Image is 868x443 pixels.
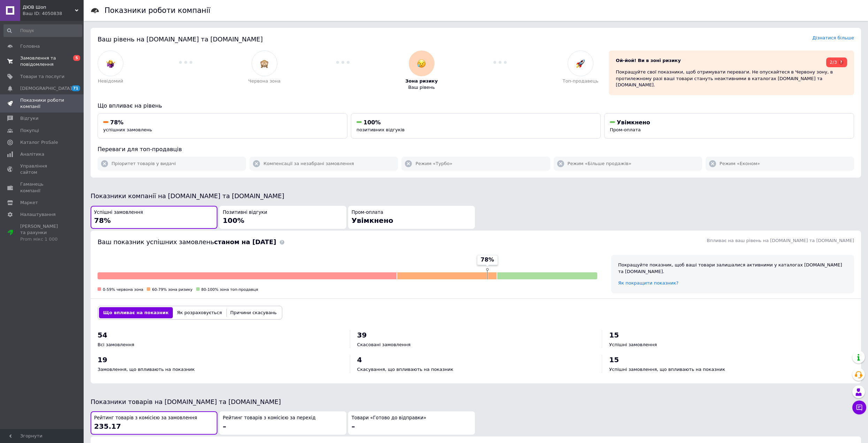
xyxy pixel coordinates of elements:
b: станом на [DATE] [214,238,276,246]
span: Ваш показник успішних замовлень [98,238,276,246]
button: Успішні замовлення78% [91,206,217,229]
span: Покупці [20,127,39,134]
span: Ой-йой! Ви в зоні ризику [616,58,681,63]
span: 78% [481,256,494,264]
span: Рейтинг товарів з комісією за замовлення [94,415,197,421]
span: 54 [98,331,107,339]
span: 0-59% червона зона [103,287,143,292]
span: Головна [20,43,40,49]
span: Пром-оплата [352,209,383,216]
span: 15 [609,356,619,364]
span: 19 [98,356,107,364]
span: 15 [609,331,619,339]
button: Причини скасувань [226,307,281,318]
span: Ваш рівень [408,84,435,91]
span: Маркет [20,200,38,206]
span: Успішні замовлення, що впливають на показник [609,367,725,372]
button: Товари «Готово до відправки»– [348,411,475,435]
span: Невідомий [98,78,123,84]
span: успішних замовлень [103,127,152,132]
span: 235.17 [94,422,121,430]
button: 78%успішних замовлень [98,113,347,139]
button: Чат з покупцем [852,401,866,414]
span: Відгуки [20,115,38,122]
span: Переваги для топ-продавців [98,146,182,153]
span: Налаштування [20,211,56,218]
span: 78% [110,119,123,126]
span: ? [839,60,844,65]
span: 39 [357,331,367,339]
span: позитивних відгуків [356,127,405,132]
img: :disappointed_relieved: [417,59,426,68]
span: Товари та послуги [20,73,64,80]
span: Пріоритет товарів у видачі [112,161,176,167]
div: Покращуйте показник, щоб ваші товари залишалися активними у каталогах [DOMAIN_NAME] та [DOMAIN_NA... [618,262,847,274]
span: Режим «Більше продажів» [568,161,631,167]
span: Позитивні відгуки [223,209,267,216]
span: 78% [94,216,111,225]
span: Всі замовлення [98,342,134,347]
div: Prom мікс 1 000 [20,236,64,242]
div: Ваш ID: 4050838 [23,10,84,17]
span: Каталог ProSale [20,139,58,146]
button: Як розраховується [173,307,226,318]
span: Показники роботи компанії [20,97,64,110]
input: Пошук [3,24,82,37]
span: Режим «Турбо» [415,161,452,167]
span: Увімкнено [617,119,650,126]
span: – [223,422,226,430]
span: Показники компанії на [DOMAIN_NAME] та [DOMAIN_NAME] [91,192,284,200]
span: Впливає на ваш рівень на [DOMAIN_NAME] та [DOMAIN_NAME] [707,238,854,243]
a: Дізнатися більше [812,35,854,40]
span: Що впливає на рівень [98,102,162,109]
span: Рейтинг товарів з комісією за перехід [223,415,315,421]
span: Управління сайтом [20,163,64,176]
span: Червона зона [248,78,281,84]
span: 5 [73,55,80,61]
span: Гаманець компанії [20,181,64,194]
span: Замовлення, що впливають на показник [98,367,195,372]
button: Позитивні відгуки100% [219,206,346,229]
span: Ваш рівень на [DOMAIN_NAME] та [DOMAIN_NAME] [98,36,263,43]
img: :rocket: [576,59,585,68]
span: 80-100% зона топ-продавця [201,287,258,292]
div: 2/3 [826,57,847,67]
button: Що впливає на показник [99,307,173,318]
span: 71 [71,85,80,91]
span: Показники товарів на [DOMAIN_NAME] та [DOMAIN_NAME] [91,398,281,405]
button: УвімкненоПром-оплата [604,113,854,139]
a: Як покращити показник? [618,280,678,286]
span: – [352,422,355,430]
span: [DEMOGRAPHIC_DATA] [20,85,72,92]
button: Рейтинг товарів з комісією за замовлення235.17 [91,411,217,435]
span: Замовлення та повідомлення [20,55,64,68]
span: ДЮВ Шоп [23,4,75,10]
h1: Показники роботи компанії [105,6,210,15]
button: Пром-оплатаУвімкнено [348,206,475,229]
span: Зона ризику [405,78,438,84]
span: Успішні замовлення [94,209,143,216]
span: Компенсації за незабрані замовлення [263,161,354,167]
span: Товари «Готово до відправки» [352,415,427,421]
span: Скасування, що впливають на показник [357,367,453,372]
span: Аналітика [20,151,44,157]
span: 60-79% зона ризику [152,287,192,292]
span: Пром-оплата [610,127,641,132]
img: :woman-shrugging: [106,59,115,68]
button: Рейтинг товарів з комісією за перехід– [219,411,346,435]
span: [PERSON_NAME] та рахунки [20,223,64,242]
span: Режим «Економ» [720,161,760,167]
span: Скасовані замовлення [357,342,410,347]
span: Топ-продавець [562,78,598,84]
div: Покращуйте свої показники, щоб отримувати переваги. Не опускайтеся в Червону зону, в протилежному... [616,69,847,88]
span: Увімкнено [352,216,393,225]
span: 4 [357,356,362,364]
span: 100% [223,216,244,225]
img: :see_no_evil: [260,59,269,68]
button: 100%позитивних відгуків [351,113,601,139]
span: Успішні замовлення [609,342,657,347]
span: 100% [363,119,381,126]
